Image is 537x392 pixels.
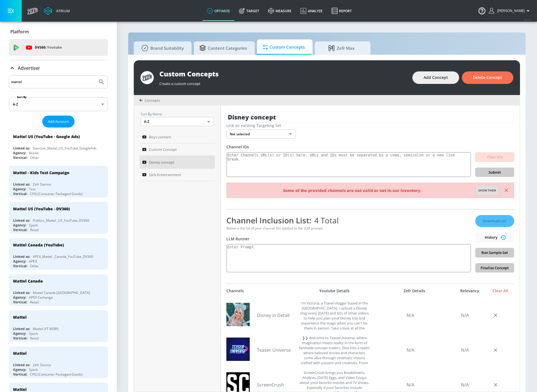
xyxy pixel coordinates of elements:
div: Retail [30,300,39,304]
span: Content Categories [199,41,247,55]
p: Platform [10,29,29,35]
p: DV360: [35,44,62,51]
div: Mattel [13,314,27,320]
div: A-Z [141,117,214,126]
div: Mattel US (YouTube - DV360) [13,206,70,211]
div: Linked as: [13,326,30,331]
div: Below is the list of your channel IDs applied to the LLM prompt. [226,226,471,231]
button: Open Resource Center [474,3,490,18]
a: Atrium [44,7,70,15]
input: Search by name [11,78,95,86]
div: Agency: [13,223,26,228]
div: Vertical: [13,264,27,268]
button: Add Account [42,116,75,128]
div: Vertical: [13,372,27,377]
div: MattelLinked as:Zefr DemosAgency:SparkVertical:CPG (Consumer Packaged Goods) [9,346,108,378]
button: [PERSON_NAME] [489,8,531,14]
div: N/A [451,335,479,364]
div: Mattel Canada (YouTube)Linked as:APEX_Mattel _Canada_YouTube_DV360Agency:APEXVertical:Other [9,238,108,270]
span: Boys content [149,134,171,140]
label: Sort By [16,95,28,99]
span: 4 Total [311,215,339,226]
span: Add Account [48,118,69,125]
span: Zefr Max [320,41,363,55]
button: Submit Search [95,76,108,88]
div: Linked as: [13,182,30,187]
div: Zefr Demos [33,182,51,187]
div: Linked as: [13,218,30,223]
a: ScreenCrush [257,382,296,388]
div: Relevancy [456,288,484,293]
div: Agency: [13,259,26,264]
div: Vertical: [13,300,27,304]
div: Linked as: [13,363,30,367]
div: Spark [29,367,38,372]
span: v 4.32.0 [524,18,531,21]
a: Analyze [296,1,327,21]
span: login as: justin.nim@zefr.com [495,9,525,13]
span: Disney concept [149,159,174,166]
div: Mattel [13,351,27,356]
div: I'm Victoria, a Travel vlogger based in the UK. I upload a Disney vlog every Saturday and lots of... [299,301,370,330]
div: N/A [373,335,448,364]
div: Link an existing Targeting Set [226,123,514,128]
div: Mattel (YT BSRP) [33,326,59,331]
span: Add Concept [424,74,448,81]
div: Zefr Demos [33,363,51,367]
div: Vertical: [13,336,27,341]
div: MattelLinked as:Mattel (YT BSRP)Agency:SparkVertical:Retail [9,310,108,342]
a: Report [327,1,356,21]
div: Retail [30,336,39,341]
span: Clear IDs [480,154,510,160]
div: Agency: [13,367,26,372]
div: Test [29,187,36,191]
div: APEX [29,259,37,264]
div: Channel IDs [226,144,514,149]
a: Teaser Universe [257,347,296,353]
div: Youtube Details [296,288,373,293]
button: Add Concept [412,71,459,84]
span: Some of the provided channels are not valid or not in our inventory. [229,188,476,193]
div: Mattel - Kids Test CampaignLinked as:Zefr DemosAgency:TestVertical:CPG (Consumer Packaged Goods) [9,166,108,198]
div: Agency: [13,331,26,336]
div: Mattel [13,387,27,392]
div: Other [30,264,39,268]
div: Agency: [13,187,26,191]
a: Disney in Detail [257,312,296,318]
div: Custom Concepts [159,69,407,78]
div: Mattel CanadaLinked as:Mattel Canada [GEOGRAPHIC_DATA]Agency:APEX ExchangeVertical:Retail [9,274,108,306]
a: Boys content [140,131,215,143]
div: Mattel US (YouTube - Google Ads)Linked as:Starcom_Mattel_US_YouTube_GoogleAdsAgency:BrandVertical... [9,130,108,161]
div: Linked as: [13,146,30,151]
div: Spark [29,331,38,336]
div: Vertical: [13,155,27,160]
a: measure [264,1,296,21]
span: Concepts [145,98,160,103]
div: N/A [451,301,479,330]
div: Clear All [486,288,514,293]
div: Channels [226,288,244,293]
div: Advertiser [9,60,108,76]
div: Channel Inclusion List: [226,215,471,226]
button: Delete Concept [462,71,513,84]
div: N/A [373,301,448,330]
div: CPG (Consumer Packaged Goods) [30,191,83,196]
span: Custom Concepts [263,41,305,54]
div: DV360: Youtube [9,39,108,56]
span: Show them [478,188,496,193]
button: Clear IDs [475,152,514,162]
a: Disney concept [140,156,215,169]
span: Girls Entertainment [149,171,181,178]
div: Mattel US (YouTube - Google Ads) [13,134,80,139]
div: Mattel Canada [GEOGRAPHIC_DATA] [33,290,90,295]
div: Not selected [226,129,296,139]
div: Retail [30,228,39,232]
div: Agency: [13,151,26,155]
div: Starcom_Mattel_US_YouTube_GoogleAds [33,146,96,151]
div: Mattel Canada [13,278,43,284]
div: Mattel Canada (YouTube) [13,242,64,248]
div: Mattel US (YouTube - DV360)Linked as:Publicis_Mattel _US_YouTube_DV360Agency:SparkVertical:Retail [9,202,108,234]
